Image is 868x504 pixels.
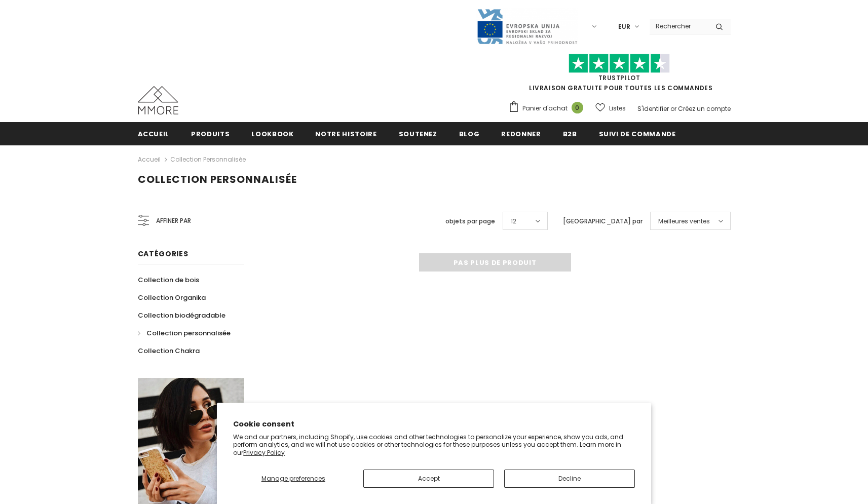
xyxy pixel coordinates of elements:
a: Collection biodégradable [138,306,225,324]
span: Collection personnalisée [138,172,297,186]
span: Blog [459,129,480,139]
a: Collection personnalisée [138,324,231,342]
a: Lookbook [251,122,293,145]
a: Accueil [138,153,161,166]
label: objets par page [445,216,495,226]
p: We and our partners, including Shopify, use cookies and other technologies to personalize your ex... [233,433,635,457]
a: soutenez [399,122,437,145]
a: Privacy Policy [243,448,285,457]
a: Créez un compte [678,104,731,113]
span: EUR [618,22,630,32]
span: Meilleures ventes [658,216,710,226]
a: B2B [563,122,577,145]
a: Redonner [501,122,541,145]
button: Decline [504,470,635,488]
span: B2B [563,129,577,139]
span: Panier d'achat [522,103,568,113]
a: Collection Organika [138,289,206,306]
a: Collection Chakra [138,342,200,360]
span: Catégories [138,249,188,259]
span: Collection Organika [138,293,206,302]
a: S'identifier [637,104,669,113]
span: LIVRAISON GRATUITE POUR TOUTES LES COMMANDES [508,58,731,92]
img: Cas MMORE [138,86,178,114]
span: Manage preferences [261,474,325,483]
a: Listes [595,99,626,117]
a: Collection de bois [138,271,199,289]
input: Search Site [650,19,708,33]
span: 0 [572,102,583,113]
span: Produits [191,129,230,139]
img: Faites confiance aux étoiles pilotes [569,54,670,73]
a: Suivi de commande [599,122,676,145]
a: Blog [459,122,480,145]
span: Listes [609,103,626,113]
button: Accept [363,470,494,488]
a: Collection personnalisée [170,155,246,164]
span: Collection de bois [138,275,199,285]
span: or [670,104,676,113]
a: Notre histoire [315,122,376,145]
span: 12 [511,216,516,226]
span: Collection Chakra [138,346,200,356]
span: Accueil [138,129,170,139]
button: Manage preferences [233,470,353,488]
label: [GEOGRAPHIC_DATA] par [563,216,643,226]
span: Notre histoire [315,129,376,139]
a: Panier d'achat 0 [508,101,588,116]
a: Javni Razpis [476,22,578,30]
h2: Cookie consent [233,419,635,430]
img: Javni Razpis [476,8,578,45]
span: Redonner [501,129,541,139]
span: Lookbook [251,129,293,139]
a: Accueil [138,122,170,145]
span: Collection personnalisée [146,328,231,338]
span: soutenez [399,129,437,139]
a: Produits [191,122,230,145]
span: Affiner par [156,215,191,226]
a: TrustPilot [598,73,640,82]
span: Collection biodégradable [138,311,225,320]
span: Suivi de commande [599,129,676,139]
